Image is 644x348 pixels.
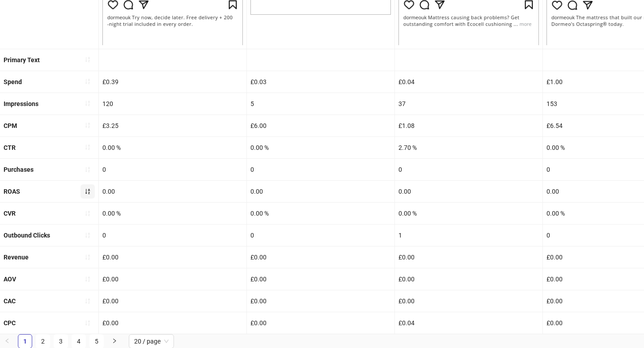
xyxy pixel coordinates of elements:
[99,312,246,334] div: £0.00
[85,166,91,173] span: sort-ascending
[72,335,85,348] a: 4
[99,268,246,290] div: £0.00
[4,78,22,85] b: Spend
[99,159,246,180] div: 0
[247,268,394,290] div: £0.00
[395,115,542,136] div: £1.08
[85,298,91,304] span: sort-ascending
[395,268,542,290] div: £0.00
[85,56,91,63] span: sort-ascending
[4,188,20,195] b: ROAS
[4,338,10,344] span: left
[395,181,542,202] div: 0.00
[18,335,32,348] a: 1
[247,137,394,158] div: 0.00 %
[395,225,542,246] div: 1
[85,78,91,85] span: sort-ascending
[247,181,394,202] div: 0.00
[99,115,246,136] div: £3.25
[395,312,542,334] div: £0.04
[395,290,542,312] div: £0.00
[4,297,16,305] b: CAC
[395,203,542,224] div: 0.00 %
[85,100,91,106] span: sort-ascending
[4,254,29,261] b: Revenue
[85,254,91,260] span: sort-ascending
[85,122,91,128] span: sort-ascending
[99,290,246,312] div: £0.00
[395,137,542,158] div: 2.70 %
[134,335,169,348] span: 20 / page
[85,320,91,326] span: sort-ascending
[99,181,246,202] div: 0.00
[85,188,91,195] span: sort-ascending
[247,203,394,224] div: 0.00 %
[4,166,34,173] b: Purchases
[4,232,50,239] b: Outbound Clicks
[90,335,103,348] a: 5
[112,338,117,344] span: right
[247,290,394,312] div: £0.00
[4,319,16,327] b: CPC
[4,144,16,151] b: CTR
[395,246,542,268] div: £0.00
[247,71,394,93] div: £0.03
[247,115,394,136] div: £6.00
[99,137,246,158] div: 0.00 %
[99,203,246,224] div: 0.00 %
[247,159,394,180] div: 0
[395,71,542,93] div: £0.04
[395,159,542,180] div: 0
[4,210,16,217] b: CVR
[85,276,91,282] span: sort-ascending
[85,210,91,216] span: sort-ascending
[4,56,40,64] b: Primary Text
[247,93,394,115] div: 5
[395,93,542,115] div: 37
[54,335,68,348] a: 3
[247,225,394,246] div: 0
[247,246,394,268] div: £0.00
[4,122,17,129] b: CPM
[247,312,394,334] div: £0.00
[85,144,91,150] span: sort-ascending
[99,225,246,246] div: 0
[99,71,246,93] div: £0.39
[4,276,16,283] b: AOV
[99,246,246,268] div: £0.00
[4,100,38,107] b: Impressions
[36,335,50,348] a: 2
[85,232,91,238] span: sort-ascending
[99,93,246,115] div: 120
